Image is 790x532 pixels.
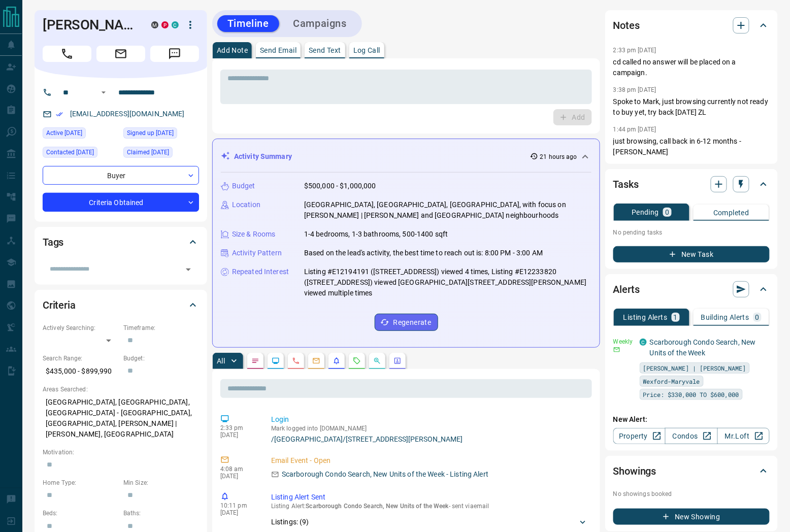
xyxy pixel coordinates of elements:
p: 10:11 pm [220,502,256,509]
div: mrloft.ca [151,21,158,28]
svg: Opportunities [373,357,381,365]
div: Listings: (9) [271,513,588,531]
p: [DATE] [220,509,256,516]
div: Tags [43,230,199,254]
p: Based on the lead's activity, the best time to reach out is: 8:00 PM - 3:00 AM [304,248,543,258]
svg: Notes [251,357,259,365]
div: Alerts [613,277,770,302]
svg: Email Verified [56,111,63,118]
svg: Emails [312,357,320,365]
p: Areas Searched: [43,385,199,394]
p: Completed [713,209,749,216]
p: 0 [755,314,760,321]
p: Activity Summary [234,151,292,162]
p: No showings booked [613,489,770,498]
p: No pending tasks [613,225,770,240]
svg: Calls [292,357,300,365]
span: Call [43,46,91,62]
p: 1 [674,314,678,321]
p: 21 hours ago [540,152,577,161]
h2: Notes [613,17,640,34]
h2: Alerts [613,281,640,297]
span: Signed up [DATE] [127,128,174,138]
span: Contacted [DATE] [46,147,94,157]
p: Add Note [217,47,248,54]
h1: [PERSON_NAME] [43,17,136,33]
p: $435,000 - $899,990 [43,363,118,380]
p: Pending [632,209,659,216]
p: cd called no answer will be placed on a campaign. [613,57,770,78]
p: Timeframe: [123,323,199,332]
span: Active [DATE] [46,128,82,138]
svg: Email [613,346,620,353]
p: [GEOGRAPHIC_DATA], [GEOGRAPHIC_DATA], [GEOGRAPHIC_DATA] - [GEOGRAPHIC_DATA], [GEOGRAPHIC_DATA], [... [43,394,199,443]
span: Claimed [DATE] [127,147,169,157]
p: Repeated Interest [232,267,289,277]
p: Log Call [353,47,380,54]
p: Actively Searching: [43,323,118,332]
div: Fri Oct 11 2019 [123,127,199,142]
div: Tasks [613,172,770,196]
h2: Criteria [43,297,76,313]
svg: Listing Alerts [333,357,341,365]
div: Criteria [43,293,199,317]
span: Email [96,46,145,62]
button: Regenerate [375,314,438,331]
p: Search Range: [43,354,118,363]
div: Notes [613,13,770,38]
p: Min Size: [123,478,199,487]
p: Budget [232,181,255,191]
p: $500,000 - $1,000,000 [304,181,376,191]
p: Listing #E12194191 ([STREET_ADDRESS]) viewed 4 times, Listing #E12233820 ([STREET_ADDRESS]) viewe... [304,267,591,298]
p: Mark logged into [DOMAIN_NAME] [271,425,588,432]
h2: Tags [43,234,63,250]
p: Send Email [260,47,297,54]
div: property.ca [161,21,169,28]
p: Spoke to Mark, just browsing currently not ready to buy yet, try back [DATE] ZL [613,96,770,118]
p: Listing Alert : - sent via email [271,503,588,510]
p: Login [271,414,588,425]
p: just browsing, call back in 6-12 months -[PERSON_NAME] [613,136,770,157]
p: Motivation: [43,448,199,457]
p: Budget: [123,354,199,363]
svg: Requests [353,357,361,365]
p: 2:33 pm [220,424,256,431]
p: Size & Rooms [232,229,276,240]
span: Scarborough Condo Search, New Units of the Week [306,503,449,510]
p: Building Alerts [701,314,749,321]
p: 2:33 pm [DATE] [613,47,656,54]
div: Wed May 14 2025 [43,147,118,161]
p: Scarborough Condo Search, New Units of the Week - Listing Alert [282,469,488,480]
button: New Showing [613,509,770,525]
p: Activity Pattern [232,248,282,258]
a: /[GEOGRAPHIC_DATA]/[STREET_ADDRESS][PERSON_NAME] [271,435,588,443]
p: New Alert: [613,414,770,425]
a: Condos [665,428,717,444]
button: Timeline [217,15,279,32]
p: [DATE] [220,473,256,480]
button: Open [181,262,195,277]
div: Tue Sep 09 2025 [43,127,118,142]
svg: Agent Actions [393,357,402,365]
p: 1:44 pm [DATE] [613,126,656,133]
p: 0 [665,209,669,216]
p: Location [232,199,260,210]
p: 1-4 bedrooms, 1-3 bathrooms, 500-1400 sqft [304,229,448,240]
div: condos.ca [640,339,647,346]
a: Property [613,428,666,444]
p: Beds: [43,509,118,518]
div: Buyer [43,166,199,185]
svg: Lead Browsing Activity [272,357,280,365]
p: Send Text [309,47,341,54]
div: Criteria Obtained [43,193,199,212]
p: Email Event - Open [271,455,588,466]
p: All [217,357,225,364]
a: Scarborough Condo Search, New Units of the Week [650,338,756,357]
div: condos.ca [172,21,179,28]
h2: Tasks [613,176,639,192]
a: Mr.Loft [717,428,770,444]
span: Price: $330,000 TO $600,000 [643,389,739,400]
p: Listing Alert Sent [271,492,588,503]
p: Weekly [613,337,634,346]
button: New Task [613,246,770,262]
